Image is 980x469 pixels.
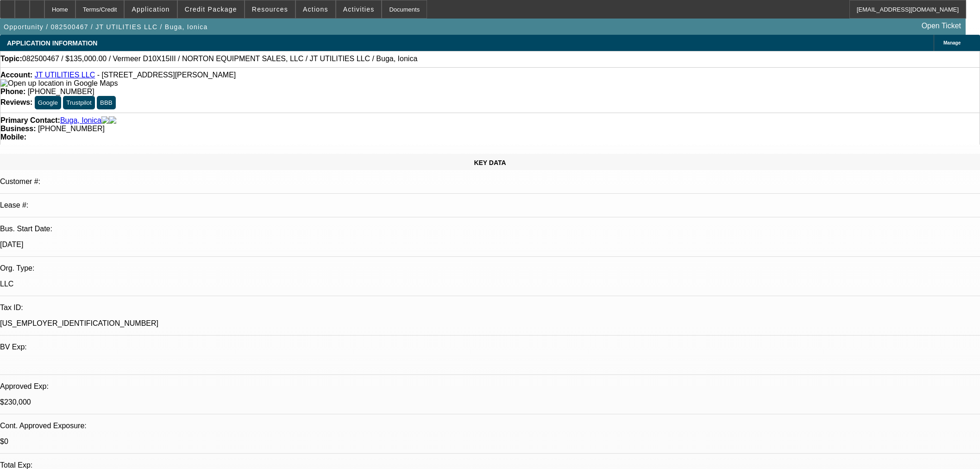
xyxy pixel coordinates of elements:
a: View Google Maps [0,79,118,87]
strong: Account: [0,71,32,79]
button: Trustpilot [63,96,94,109]
button: Application [125,0,176,18]
button: Google [35,96,61,109]
a: Open Ticket [918,18,965,34]
button: Credit Package [178,0,244,18]
button: Resources [245,0,295,18]
a: JT UTILITIES LLC [35,71,95,79]
span: Credit Package [185,6,237,13]
span: Opportunity / 082500467 / JT UTILITIES LLC / Buga, Ionica [4,23,208,31]
span: 082500467 / $135,000.00 / Vermeer D10X15III / NORTON EQUIPMENT SALES, LLC / JT UTILITIES LLC / Bu... [22,55,417,63]
img: facebook-icon.png [101,116,109,125]
strong: Primary Contact: [0,116,60,125]
span: Resources [252,6,288,13]
img: Open up location in Google Maps [0,79,118,88]
button: BBB [97,96,116,109]
span: APPLICATION INFORMATION [7,39,97,47]
strong: Business: [0,125,36,133]
span: Manage [943,40,961,45]
img: linkedin-icon.png [109,116,116,125]
strong: Topic: [0,55,22,63]
span: Activities [343,6,375,13]
span: KEY DATA [474,159,506,166]
strong: Phone: [0,88,25,95]
span: Application [132,6,170,13]
strong: Mobile: [0,133,26,141]
span: [PHONE_NUMBER] [38,125,105,133]
strong: Reviews: [0,98,32,106]
span: [PHONE_NUMBER] [28,88,94,95]
span: - [STREET_ADDRESS][PERSON_NAME] [97,71,236,79]
button: Actions [296,0,335,18]
button: Activities [336,0,382,18]
a: Buga, Ionica [60,116,101,125]
span: Actions [303,6,328,13]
